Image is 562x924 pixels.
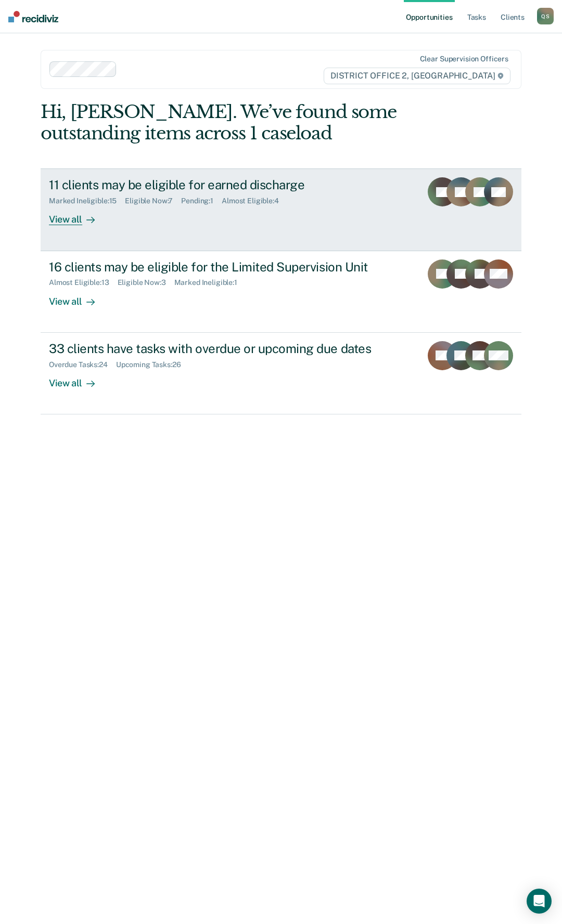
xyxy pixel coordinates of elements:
div: Overdue Tasks : 24 [49,360,116,369]
div: View all [49,205,107,226]
div: Hi, [PERSON_NAME]. We’ve found some outstanding items across 1 caseload [41,101,425,144]
div: Open Intercom Messenger [527,889,552,914]
button: QS [537,8,554,24]
div: Pending : 1 [181,197,222,205]
div: Marked Ineligible : 1 [174,278,246,287]
div: View all [49,287,107,307]
div: Clear supervision officers [420,55,508,63]
div: Eligible Now : 3 [118,278,174,287]
div: Eligible Now : 7 [125,197,181,205]
div: Upcoming Tasks : 26 [116,360,189,369]
img: Recidiviz [8,11,58,22]
div: 11 clients may be eligible for earned discharge [49,177,413,192]
div: Q S [537,8,554,24]
a: 11 clients may be eligible for earned dischargeMarked Ineligible:15Eligible Now:7Pending:1Almost ... [41,168,521,251]
div: Almost Eligible : 13 [49,278,118,287]
div: Marked Ineligible : 15 [49,197,125,205]
div: 33 clients have tasks with overdue or upcoming due dates [49,341,413,356]
a: 33 clients have tasks with overdue or upcoming due datesOverdue Tasks:24Upcoming Tasks:26View all [41,333,521,414]
div: View all [49,369,107,389]
div: 16 clients may be eligible for the Limited Supervision Unit [49,259,413,275]
a: 16 clients may be eligible for the Limited Supervision UnitAlmost Eligible:13Eligible Now:3Marked... [41,251,521,333]
span: DISTRICT OFFICE 2, [GEOGRAPHIC_DATA] [324,68,510,84]
div: Almost Eligible : 4 [222,197,287,205]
